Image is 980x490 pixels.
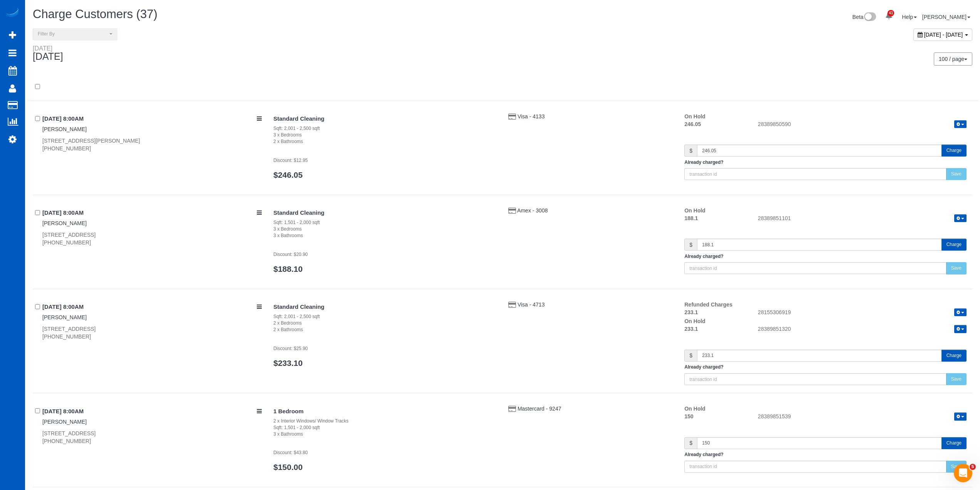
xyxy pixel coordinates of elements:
input: transaction id [684,168,946,180]
h4: 1 Bedroom [273,408,497,415]
button: Charge [941,350,967,362]
h5: Already charged? [684,365,967,370]
div: 28389851320 [752,325,972,334]
button: Filter By [33,28,117,40]
h5: Already charged? [684,160,967,165]
a: Visa - 4713 [518,301,545,308]
a: Visa - 4133 [518,113,545,120]
div: 3 x Bathrooms [273,232,497,239]
small: Discount: $20.90 [273,252,308,257]
span: Filter By [38,31,107,37]
div: 3 x Bathrooms [273,431,497,438]
button: 100 / page [934,52,972,66]
a: $188.10 [273,264,303,273]
img: Automaid Logo [5,8,20,19]
input: transaction id [684,262,946,274]
img: New interface [863,12,876,22]
small: Discount: $12.95 [273,158,308,163]
span: Charge Customers (37) [33,7,157,21]
span: $ [684,350,697,362]
strong: 246.05 [684,121,701,127]
span: 5 [970,464,976,470]
div: 2 x Interior Windows/ Window Tracks [273,418,497,424]
a: [PERSON_NAME] [42,126,87,132]
div: [STREET_ADDRESS] [PHONE_NUMBER] [42,231,262,246]
input: transaction id [684,373,946,385]
a: Amex - 3008 [517,207,548,214]
a: Help [902,14,917,20]
a: [PERSON_NAME] [42,220,87,226]
strong: On Hold [684,113,705,120]
div: 28389851539 [752,413,972,422]
div: [DATE] [33,45,63,51]
div: 2 x Bedrooms [273,320,497,327]
div: [STREET_ADDRESS] [PHONE_NUMBER] [42,325,262,340]
h5: Already charged? [684,452,967,457]
a: Beta [853,14,876,20]
h4: Standard Cleaning [273,116,497,122]
div: 3 x Bedrooms [273,226,497,232]
small: Discount: $43.80 [273,450,308,455]
div: 28389851101 [752,214,972,224]
strong: 188.1 [684,215,698,221]
a: [PERSON_NAME] [42,314,87,320]
h4: Standard Cleaning [273,210,497,216]
iframe: Intercom live chat [954,464,972,482]
span: $ [684,145,697,157]
h5: Already charged? [684,254,967,259]
span: $ [684,437,697,449]
h4: [DATE] 8:00AM [42,304,262,310]
a: $150.00 [273,463,303,471]
div: Sqft: 1,501 - 2,000 sqft [273,424,497,431]
span: $ [684,239,697,251]
div: [STREET_ADDRESS][PERSON_NAME] [PHONE_NUMBER] [42,137,262,152]
div: 28155306919 [752,308,972,318]
div: [DATE] [33,45,71,62]
h4: [DATE] 8:00AM [42,116,262,122]
h4: Standard Cleaning [273,304,497,310]
div: 3 x Bedrooms [273,132,497,138]
h4: [DATE] 8:00AM [42,210,262,216]
strong: 233.1 [684,309,698,315]
button: Charge [941,145,967,157]
nav: Pagination navigation [934,52,972,66]
strong: 150 [684,413,693,419]
strong: On Hold [684,207,705,214]
div: Sqft: 2,001 - 2,500 sqft [273,313,497,320]
a: [PERSON_NAME] [42,419,87,425]
strong: On Hold [684,406,705,412]
button: Charge [941,437,967,449]
strong: Refunded Charges [684,301,732,308]
strong: On Hold [684,318,705,324]
span: [DATE] - [DATE] [924,32,963,38]
span: 41 [888,10,894,16]
div: 2 x Bathrooms [273,327,497,333]
div: [STREET_ADDRESS] [PHONE_NUMBER] [42,429,262,445]
small: Discount: $25.90 [273,346,308,351]
input: transaction id [684,461,946,473]
div: Sqft: 2,001 - 2,500 sqft [273,125,497,132]
a: $233.10 [273,359,303,367]
div: 2 x Bathrooms [273,138,497,145]
a: $246.05 [273,170,303,179]
strong: 233.1 [684,326,698,332]
div: 28389850590 [752,120,972,130]
button: Charge [941,239,967,251]
div: Sqft: 1,501 - 2,000 sqft [273,219,497,226]
a: [PERSON_NAME] [922,14,970,20]
h4: [DATE] 8:00AM [42,408,262,415]
a: Mastercard - 9247 [518,406,561,412]
a: 41 [881,8,896,25]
